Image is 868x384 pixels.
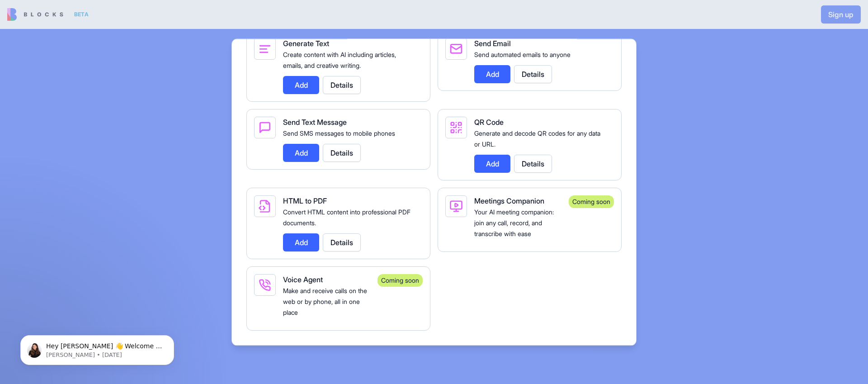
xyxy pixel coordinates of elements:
[283,118,347,127] span: Send Text Message
[283,144,319,162] button: Add
[7,316,188,379] iframe: Intercom notifications message
[514,155,552,173] button: Details
[474,39,511,48] span: Send Email
[474,65,510,83] button: Add
[569,195,614,208] div: Coming soon
[474,196,544,205] span: Meetings Companion
[283,275,323,284] span: Voice Agent
[283,208,410,227] span: Convert HTML content into professional PDF documents.
[474,155,510,173] button: Add
[283,39,329,48] span: Generate Text
[283,76,319,94] button: Add
[283,51,396,69] span: Create content with AI including articles, emails, and creative writing.
[283,287,367,316] span: Make and receive calls on the web or by phone, all in one place
[474,208,554,237] span: Your AI meeting companion: join any call, record, and transcribe with ease
[474,118,504,127] span: QR Code
[474,51,571,58] span: Send automated emails to anyone
[283,233,319,251] button: Add
[283,196,327,205] span: HTML to PDF
[323,144,361,162] button: Details
[474,129,600,148] span: Generate and decode QR codes for any data or URL.
[323,233,361,251] button: Details
[514,65,552,83] button: Details
[377,274,423,287] div: Coming soon
[323,76,361,94] button: Details
[283,129,395,137] span: Send SMS messages to mobile phones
